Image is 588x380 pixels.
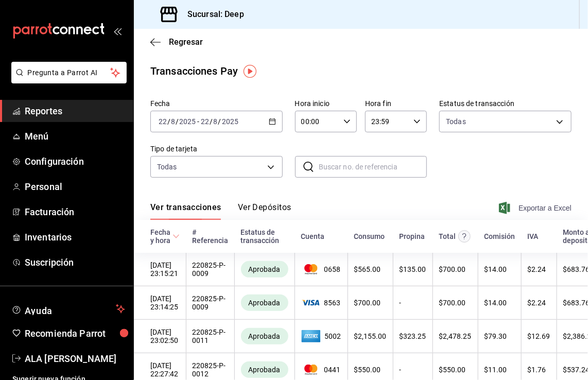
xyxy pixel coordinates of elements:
span: Personal [25,180,125,194]
div: Comisión [484,232,515,240]
span: Ayuda [25,303,112,315]
span: 0658 [301,264,341,274]
div: Consumo [354,232,385,240]
button: Ver Depósitos [238,202,291,220]
span: / [176,117,179,126]
div: Todas [157,162,177,172]
span: Todas [446,116,466,127]
span: $ 700.00 [439,299,466,307]
span: Aprobada [245,366,285,374]
div: navigation tabs [150,202,291,220]
input: -- [213,117,218,126]
span: $ 14.00 [485,299,507,307]
div: Cuenta [301,232,324,240]
input: ---- [179,117,196,126]
span: Recomienda Parrot [25,326,125,340]
div: Transacciones cobradas de manera exitosa. [241,295,288,311]
button: Regresar [150,37,203,47]
input: -- [200,117,210,126]
td: [DATE] 23:15:21 [134,253,186,286]
span: $ 700.00 [439,265,466,273]
span: Aprobada [245,299,285,307]
span: $ 2,478.25 [439,332,472,340]
label: Fecha [150,100,283,108]
input: -- [158,117,167,126]
div: Transacciones Pay [150,63,238,79]
span: Inventarios [25,230,125,244]
button: Pregunta a Parrot AI [11,62,127,83]
span: / [218,117,221,126]
span: $ 135.00 [400,265,426,273]
td: 220825-P-0009 [186,286,234,320]
span: - [197,117,199,126]
span: Facturación [25,205,125,219]
span: $ 550.00 [354,366,381,374]
span: $ 14.00 [485,265,507,273]
span: $ 11.00 [485,366,507,374]
span: $ 79.30 [485,332,507,340]
div: # Referencia [192,228,228,245]
div: Transacciones cobradas de manera exitosa. [241,361,288,378]
div: Propina [399,232,425,240]
span: Configuración [25,154,125,168]
span: ALA [PERSON_NAME] [25,352,125,366]
span: $ 2.24 [528,265,546,273]
label: Tipo de tarjeta [150,146,283,153]
button: open_drawer_menu [113,27,122,35]
td: - [393,286,433,320]
label: Estatus de transacción [439,100,572,108]
input: ---- [221,117,239,126]
div: Fecha y hora [150,228,170,245]
span: $ 2.24 [528,299,546,307]
span: Fecha y hora [150,228,180,245]
td: [DATE] 23:02:50 [134,320,186,353]
span: Regresar [169,37,203,47]
div: Estatus de transacción [240,228,288,245]
div: Transacciones cobradas de manera exitosa. [241,261,288,278]
label: Hora inicio [295,100,357,108]
span: Aprobada [245,265,285,273]
button: Exportar a Excel [501,202,572,214]
button: Ver transacciones [150,202,221,220]
span: Menú [25,129,125,143]
td: [DATE] 23:14:25 [134,286,186,320]
span: / [167,117,170,126]
span: 0441 [301,365,341,375]
span: $ 12.69 [528,332,550,340]
span: Aprobada [245,332,285,340]
svg: Este monto equivale al total pagado por el comensal antes de aplicar Comisión e IVA. [458,230,471,243]
div: IVA [527,232,538,240]
a: Pregunta a Parrot AI [7,75,127,85]
img: Tooltip marker [244,65,256,78]
span: $ 323.25 [400,332,426,340]
span: 8563 [301,299,341,307]
span: $ 565.00 [354,265,381,273]
input: Buscar no. de referencia [319,157,427,177]
span: 5002 [301,328,341,344]
span: / [210,117,213,126]
span: $ 1.76 [528,366,546,374]
span: Suscripción [25,255,125,269]
span: $ 2,155.00 [354,332,387,340]
span: Pregunta a Parrot AI [28,67,111,78]
h3: Sucursal: Deep [179,8,244,21]
input: -- [170,117,176,126]
div: Total [439,232,456,240]
div: Transacciones cobradas de manera exitosa. [241,328,288,344]
span: $ 700.00 [354,299,381,307]
span: $ 550.00 [439,366,466,374]
td: 220825-P-0011 [186,320,234,353]
label: Hora fin [365,100,427,108]
span: Reportes [25,104,125,118]
td: 220825-P-0009 [186,253,234,286]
